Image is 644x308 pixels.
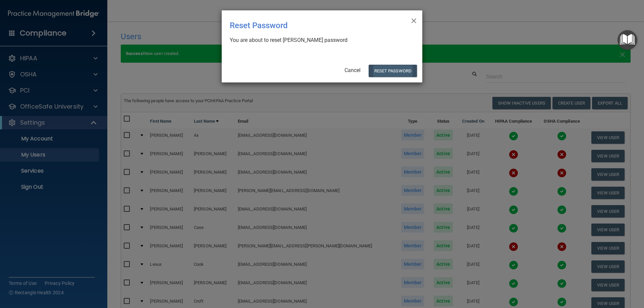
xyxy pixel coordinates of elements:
[344,67,361,73] a: Cancel
[618,30,637,50] button: Open Resource Center
[369,65,417,77] button: Reset Password
[411,13,417,26] span: ×
[528,260,636,287] iframe: Drift Widget Chat Controller
[230,16,387,35] div: Reset Password
[230,37,409,44] div: You are about to reset [PERSON_NAME] password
